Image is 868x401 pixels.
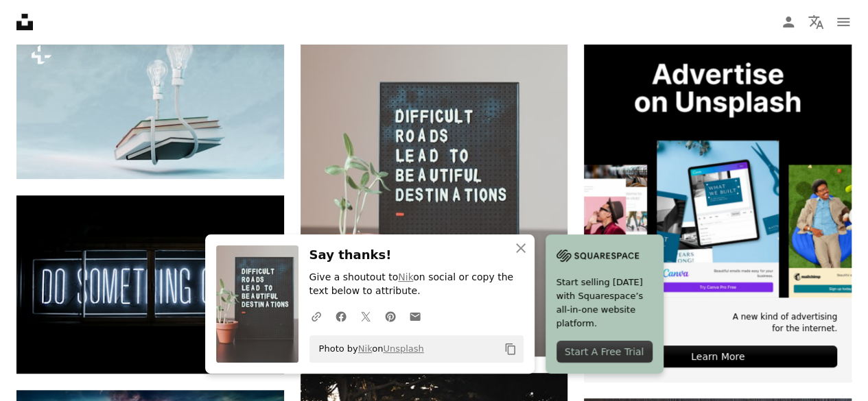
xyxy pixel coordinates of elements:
[403,302,427,330] a: Share over email
[398,271,413,282] a: Nik
[301,30,568,356] img: difficult roads lead to beautiful destinations desk decor
[546,234,664,374] a: Start selling [DATE] with Squarespace’s all-in-one website platform.Start A Free Trial
[353,302,378,330] a: Share on Twitter
[16,30,284,178] img: a book with two light bulbs attached to it
[732,311,837,335] span: A new kind of advertising for the internet.
[556,341,653,363] div: Start A Free Trial
[499,337,522,361] button: Copy to clipboard
[329,302,353,330] a: Share on Facebook
[556,245,639,266] img: file-1705255347840-230a6ab5bca9image
[358,343,372,354] a: Nik
[16,98,284,110] a: a book with two light bulbs attached to it
[378,302,403,330] a: Share on Pinterest
[556,276,653,330] span: Start selling [DATE] with Squarespace’s all-in-one website platform.
[830,8,857,36] button: Menu
[312,338,424,360] span: Photo by on
[309,271,524,298] p: Give a shoutout to on social or copy the text below to attribute.
[16,278,284,290] a: Do Something Great neon sign
[584,30,852,297] img: file-1635990755334-4bfd90f37242image
[301,187,568,199] a: difficult roads lead to beautiful destinations desk decor
[309,245,524,265] h3: Say thanks!
[16,195,284,374] img: Do Something Great neon sign
[584,30,852,381] a: A new kind of advertisingfor the internet.Learn More
[16,14,33,30] a: Home — Unsplash
[598,345,837,367] div: Learn More
[383,343,423,354] a: Unsplash
[775,8,802,36] a: Log in / Sign up
[802,8,830,36] button: Language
